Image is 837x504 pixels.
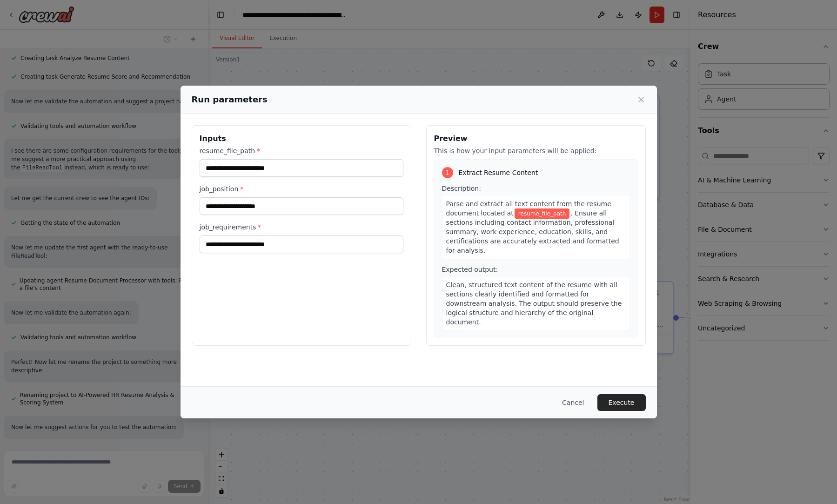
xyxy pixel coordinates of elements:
[446,209,619,254] span: . Ensure all sections including contact information, professional summary, work experience, educa...
[459,168,538,177] span: Extract Resume Content
[442,185,481,192] span: Description:
[446,200,611,217] span: Parse and extract all text content from the resume document located at
[442,266,498,273] span: Expected output:
[192,93,268,106] h2: Run parameters
[442,167,453,178] div: 1
[200,184,403,194] label: job_position
[200,133,403,144] h3: Inputs
[434,133,638,144] h3: Preview
[434,146,638,155] p: This is how your input parameters will be applied:
[200,146,403,155] label: resume_file_path
[555,394,591,411] button: Cancel
[200,222,403,232] label: job_requirements
[515,208,570,219] span: Variable: resume_file_path
[446,281,622,326] span: Clean, structured text content of the resume with all sections clearly identified and formatted f...
[597,394,646,411] button: Execute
